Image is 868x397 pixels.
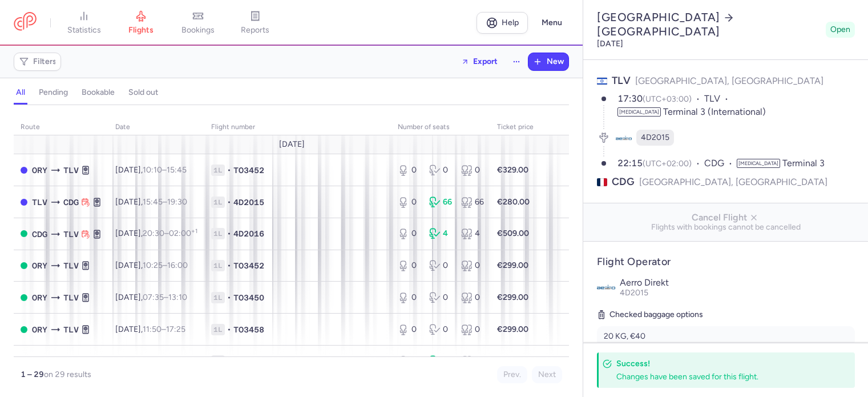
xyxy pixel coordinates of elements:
span: Filters [33,57,56,66]
div: 0 [429,292,451,303]
div: 0 [398,228,420,239]
span: TLV [63,291,79,304]
span: CDG [704,157,737,170]
span: • [227,165,231,176]
time: 02:00 [169,228,197,238]
sup: +1 [191,227,197,235]
h2: [GEOGRAPHIC_DATA] [GEOGRAPHIC_DATA] [597,10,821,39]
span: [DATE], [115,356,190,366]
button: Prev. [497,366,527,383]
figure: 4D airline logo [616,130,632,146]
span: 4D2015 [233,197,264,208]
time: 20:40 [168,356,190,366]
strong: €299.00 [497,292,528,302]
th: date [108,119,204,136]
th: route [14,119,108,136]
a: bookings [169,10,227,35]
span: 4D2015 [641,132,669,143]
span: TO3452 [233,260,264,271]
time: 17:30 [617,93,643,104]
button: New [528,53,568,70]
span: CDG [63,355,79,368]
strong: €299.00 [497,260,528,270]
div: 66 [461,197,483,208]
div: 76 [429,355,451,367]
span: CDG [32,228,47,240]
div: 76 [461,355,483,367]
span: TLV [32,196,47,208]
span: 1L [211,292,225,303]
span: TLV [32,355,47,368]
span: • [227,260,231,271]
th: Ticket price [490,119,540,136]
button: Next [532,366,562,383]
h4: pending [39,87,68,98]
span: – [143,324,185,334]
div: Changes have been saved for this flight. [616,371,830,382]
strong: €310.00 [497,356,528,366]
h4: Flight Operator [597,255,855,268]
span: [DATE], [115,197,187,207]
time: 13:10 [168,292,187,302]
span: New [547,57,564,66]
span: TLV [704,93,733,106]
span: ORY [32,259,47,272]
span: [DATE], [115,324,185,334]
span: TLV [612,74,631,87]
span: TLV [63,323,79,336]
span: Terminal 3 [782,158,825,169]
span: [DATE], [115,165,187,175]
span: [DATE], [115,292,187,302]
span: [MEDICAL_DATA] [617,107,661,117]
span: TO3452 [233,165,264,176]
span: (UTC+03:00) [643,94,692,104]
time: 17:00 [143,356,163,366]
strong: €299.00 [497,324,528,334]
span: • [227,355,231,367]
span: bookings [181,25,215,35]
time: 11:50 [143,324,162,334]
div: 0 [461,292,483,303]
span: 1L [211,355,225,367]
span: 4D2015 [620,288,648,298]
div: 0 [461,260,483,271]
strong: €280.00 [497,197,530,207]
span: [DATE], [115,228,197,238]
span: Open [830,24,850,35]
span: 1L [211,324,225,335]
strong: 1 – 29 [21,370,44,379]
div: 0 [461,324,483,335]
time: 10:25 [143,260,163,270]
span: Flights with bookings cannot be cancelled [592,223,859,232]
span: • [227,228,231,239]
span: TLV [63,228,79,240]
span: reports [241,25,269,35]
a: flights [112,10,169,35]
strong: €329.00 [497,165,528,175]
span: ORY [32,291,47,304]
span: – [143,292,187,302]
span: – [143,228,197,238]
span: TO3458 [233,324,264,335]
span: 1L [211,228,225,239]
div: 0 [398,355,420,367]
a: reports [227,10,284,35]
div: 0 [429,324,451,335]
span: flights [128,25,154,35]
span: – [143,356,190,366]
li: 20 KG, €40 [597,326,855,347]
span: [GEOGRAPHIC_DATA], [GEOGRAPHIC_DATA] [635,75,823,86]
span: TLV [63,164,79,177]
time: 20:30 [143,228,164,238]
span: 4D2033 [233,355,264,367]
span: 1L [211,260,225,271]
a: CitizenPlane red outlined logo [14,12,37,33]
span: Terminal 3 (International) [663,106,766,117]
h4: Success! [616,358,830,369]
div: 0 [461,165,483,176]
div: 4 [461,228,483,239]
div: 0 [398,260,420,271]
span: [GEOGRAPHIC_DATA], [GEOGRAPHIC_DATA] [639,175,827,189]
span: TO3450 [233,292,264,303]
h4: all [16,87,25,98]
